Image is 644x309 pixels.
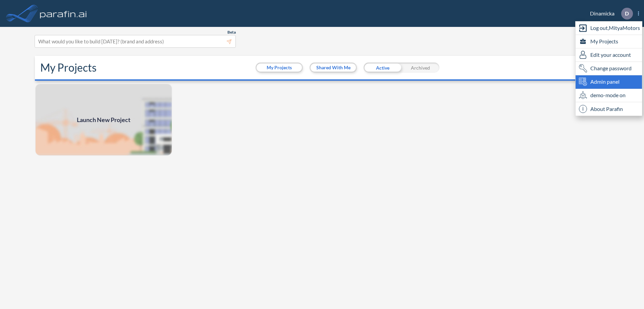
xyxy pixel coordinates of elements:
div: My Projects [576,35,642,48]
span: Launch New Project [77,115,130,124]
span: My Projects [590,37,618,45]
div: Archived [401,63,439,73]
span: Change password [590,64,632,72]
h2: My Projects [40,61,97,74]
div: Log out [576,22,642,35]
img: add [35,83,172,156]
div: Edit user [576,48,642,62]
span: Log out, MityaMotors [590,24,640,32]
div: Change password [576,62,642,75]
span: i [579,105,587,113]
img: logo [39,7,88,20]
a: Launch New Project [35,83,172,156]
p: D [625,10,629,16]
div: Active [364,63,401,73]
span: demo-mode on [590,91,626,99]
span: About Parafin [590,105,623,113]
span: Admin panel [590,78,620,86]
button: Shared With Me [311,64,356,72]
button: My Projects [257,64,302,72]
div: Admin panel [576,75,642,89]
div: Dinamicka [580,8,639,20]
div: demo-mode on [576,89,642,102]
span: Edit your account [590,51,631,59]
div: About Parafin [576,102,642,116]
span: Beta [227,30,236,35]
